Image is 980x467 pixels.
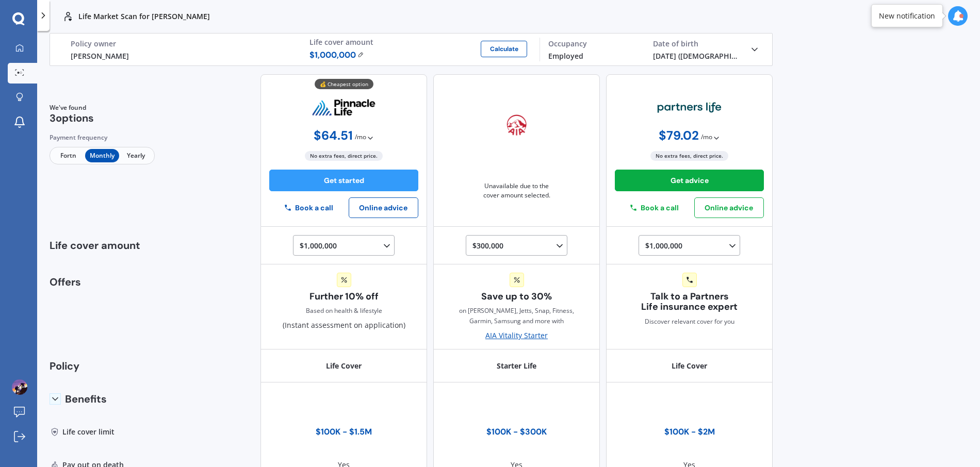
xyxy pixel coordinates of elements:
[305,151,383,161] span: No extra fees, direct price.
[283,273,405,331] div: (Instant assessment on application)
[85,149,119,162] span: Monthly
[50,132,155,143] div: Payment frequency
[664,427,715,437] div: $100K - $2M
[657,102,722,114] img: partners-life.webp
[300,240,392,252] div: $1,000,000
[50,382,162,415] div: Benefits
[12,379,27,395] img: ACg8ocKlEjKWzLG7J7g6xLupt9Q1r4hPZDOhajCIzB2c3Ww39JA=s96-c
[309,38,532,47] div: Life cover amount
[316,427,372,437] div: $100K - $1.5M
[269,199,349,216] button: Book a call
[50,227,162,264] div: Life cover amount
[659,128,699,143] span: $ 79.02
[260,349,427,382] div: Life Cover
[481,41,527,57] button: Calculate
[50,415,162,448] div: Life cover limit
[433,349,600,382] div: Starter Life
[50,349,162,382] div: Policy
[548,51,636,61] div: Employed
[50,277,162,350] div: Offers
[309,49,364,61] span: $ 1,000,000
[52,149,85,162] span: Fortn
[486,427,547,437] div: $100K - $300K
[701,132,712,142] span: / mo
[645,240,738,252] div: $1,000,000
[312,98,376,116] img: pinnacle.webp
[606,349,773,382] div: Life Cover
[615,199,694,216] button: Book a call
[62,10,74,23] img: life.f720d6a2d7cdcd3ad642.svg
[653,39,741,48] div: Date of birth
[472,240,565,252] div: $300,000
[309,291,379,302] span: Further 10% off
[507,114,527,136] img: aia.webp
[119,149,153,162] span: Yearly
[269,170,418,191] button: Get started
[306,306,382,316] div: Based on health & lifestyle
[653,51,741,61] div: [DATE] ([DEMOGRAPHIC_DATA].)
[615,291,764,313] span: Talk to a Partners Life insurance expert
[645,316,734,327] span: Discover relevant cover for you
[50,111,94,125] span: 3 options
[548,39,636,48] div: Occupancy
[879,11,935,21] div: New notification
[71,39,293,48] div: Policy owner
[465,181,568,200] span: Unavailable due to the cover amount selected.
[315,79,373,89] div: 💰 Cheapest option
[50,103,94,112] span: We've found
[314,128,353,143] span: $ 64.51
[485,330,548,341] div: AIA Vitality Starter
[355,132,366,142] span: / mo
[349,197,418,218] button: Online advice
[694,197,764,218] button: Online advice
[615,170,764,191] button: Get advice
[650,151,728,161] span: No extra fees, direct price.
[481,291,552,302] span: Save up to 30%
[50,427,60,437] img: Life cover limit
[357,52,364,58] img: Edit
[442,306,591,326] span: on [PERSON_NAME], Jetts, Snap, Fitness, Garmin, Samsung and more with
[71,51,293,61] div: [PERSON_NAME]
[78,11,210,22] p: Life Market Scan for [PERSON_NAME]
